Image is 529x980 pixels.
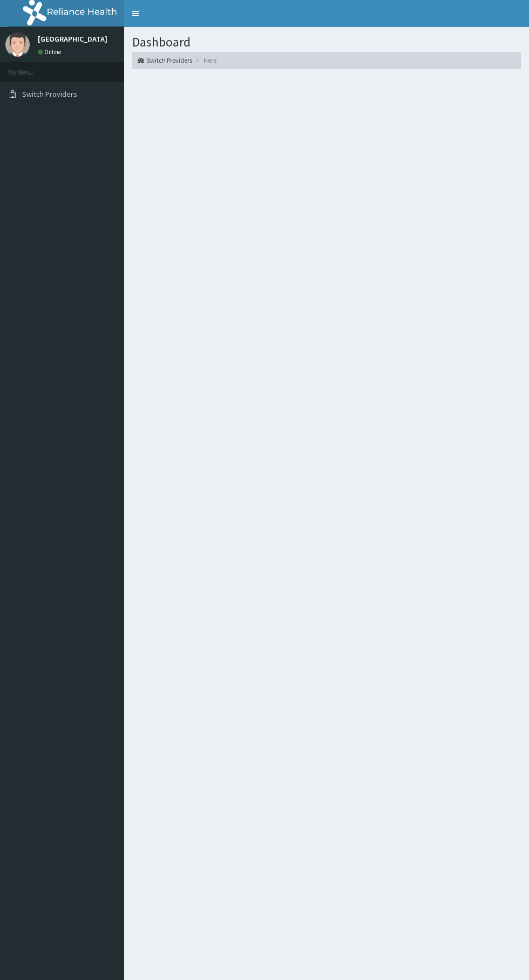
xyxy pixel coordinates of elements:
[22,89,77,99] span: Switch Providers
[138,56,192,65] a: Switch Providers
[132,35,521,49] h1: Dashboard
[5,32,30,57] img: User Image
[38,48,64,56] a: Online
[193,56,216,65] li: Here
[38,35,107,43] p: [GEOGRAPHIC_DATA]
